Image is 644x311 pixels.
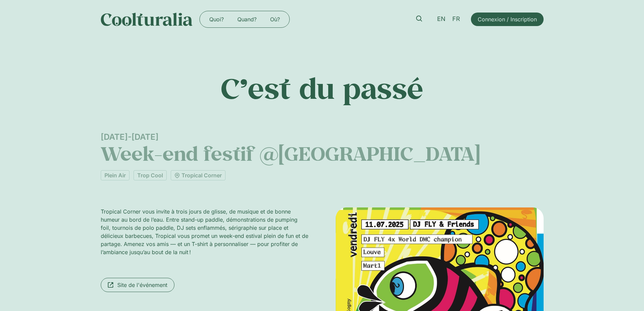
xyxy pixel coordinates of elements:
[101,142,544,165] h1: Week-end festif @[GEOGRAPHIC_DATA]
[478,15,537,23] span: Connexion / Inscription
[101,278,174,292] a: Site de l'événement
[263,14,287,25] a: Où?
[202,14,231,25] a: Quoi?
[202,14,287,25] nav: Menu
[471,13,544,26] a: Connexion / Inscription
[171,170,225,180] a: Tropical Corner
[449,14,463,24] a: FR
[101,132,544,142] div: [DATE]-[DATE]
[434,14,449,24] a: EN
[101,170,129,180] a: Plein Air
[452,16,460,23] span: FR
[231,14,263,25] a: Quand?
[101,71,544,105] p: C’est du passé
[117,281,167,289] span: Site de l'événement
[101,207,309,256] p: Tropical Corner vous invite à trois jours de glisse, de musique et de bonne humeur au bord de l’e...
[437,16,446,23] span: EN
[134,170,167,180] a: Trop Cool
